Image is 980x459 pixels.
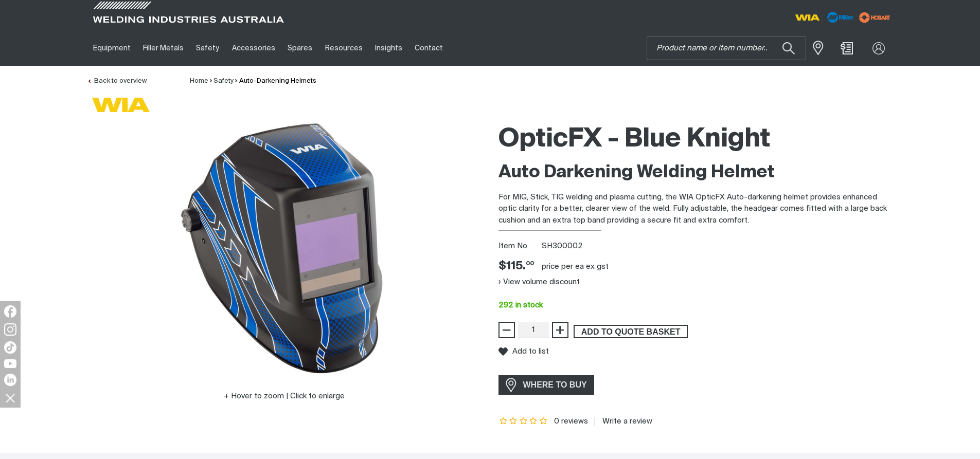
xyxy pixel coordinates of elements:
img: Instagram [4,323,16,336]
button: Add to list [498,347,549,356]
a: Safety [190,30,225,66]
p: For MIG, Stick, TIG welding and plasma cutting, the WIA OpticFX Auto-darkening helmet provides en... [498,192,894,227]
a: Resources [318,30,368,66]
a: Equipment [87,30,137,66]
span: $115. [498,259,534,274]
button: Add OpticFX - Blue Knight to the shopping cart [574,325,688,338]
h1: OpticFX - Blue Knight [498,123,894,156]
sup: 00 [526,261,534,266]
button: Hover to zoom | Click to enlarge [218,390,351,402]
h2: Auto Darkening Welding Helmet [498,161,894,184]
img: TikTok [4,341,16,354]
button: Search products [771,36,806,60]
button: View volume discount [498,274,580,290]
div: ex gst [586,262,609,272]
a: Safety [213,78,234,84]
nav: Main [87,30,692,66]
span: WHERE TO BUY [516,377,594,393]
img: LinkedIn [4,374,16,386]
nav: Breadcrumb [190,76,316,86]
a: Accessories [226,30,281,66]
a: WHERE TO BUY [498,375,595,394]
a: Auto-Darkening Helmets [239,78,316,84]
span: Add to list [512,347,549,356]
div: Price [498,259,534,274]
a: Insights [369,30,408,66]
span: 292 in stock [498,301,543,309]
a: Back to overview of Auto-Darkening Helmets [87,78,147,84]
img: YouTube [4,359,16,368]
div: price per EA [542,262,584,272]
a: Shopping cart (0 product(s)) [839,42,855,54]
a: Write a review [594,417,652,426]
span: Item No. [498,241,540,252]
a: Filler Metals [137,30,190,66]
span: Rating: {0} [498,418,549,425]
a: Home [190,78,208,84]
input: Product name or item number... [647,36,806,60]
a: Contact [408,30,449,66]
img: Facebook [4,305,16,318]
span: 0 reviews [554,417,588,425]
span: SH300002 [542,242,583,250]
img: hide socials [2,389,19,407]
img: miller [856,10,894,25]
span: + [555,321,565,339]
span: − [502,321,511,339]
img: OpticFX - Blue Knight [156,118,413,375]
span: ADD TO QUOTE BASKET [575,325,687,338]
a: Spares [281,30,318,66]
